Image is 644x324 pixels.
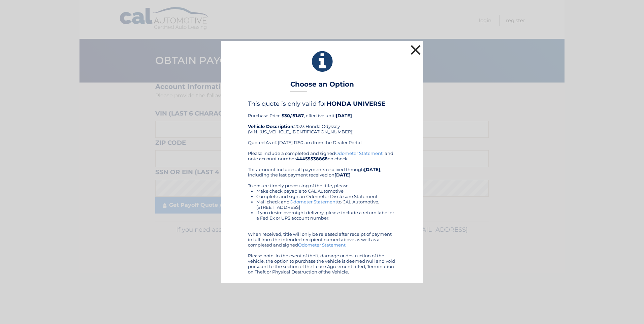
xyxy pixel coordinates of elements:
a: Odometer Statement [335,151,383,156]
b: [DATE] [336,113,352,118]
li: Complete and sign an Odometer Disclosure Statement [256,194,396,199]
b: 44455538868 [296,156,328,161]
a: Odometer Statement [290,199,337,204]
b: [DATE] [334,172,351,177]
a: Odometer Statement [298,242,346,248]
h4: This quote is only valid for [248,100,396,107]
li: Mail check and to CAL Automotive, [STREET_ADDRESS] [256,199,396,210]
b: [DATE] [364,167,380,172]
b: $30,151.87 [282,113,304,118]
li: If you desire overnight delivery, please include a return label or a Fed Ex or UPS account number. [256,210,396,221]
button: × [409,43,422,57]
b: HONDA UNIVERSE [326,100,385,107]
div: Please include a completed and signed , and note account number on check. This amount includes al... [248,151,396,274]
strong: Vehicle Description: [248,124,294,129]
div: Purchase Price: , effective until 2023 Honda Odyssey (VIN: [US_VEHICLE_IDENTIFICATION_NUMBER]) Qu... [248,100,396,151]
h3: Choose an Option [290,80,354,92]
li: Make check payable to CAL Automotive [256,188,396,194]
